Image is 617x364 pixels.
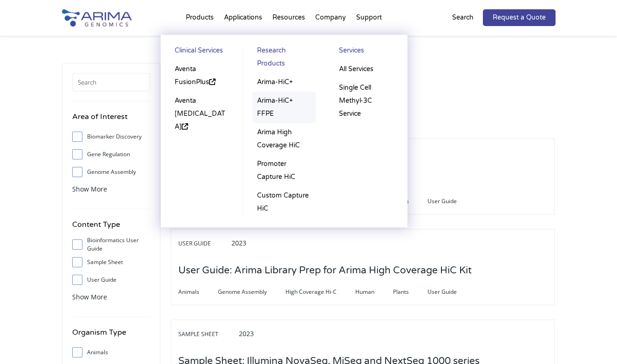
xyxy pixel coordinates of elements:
[62,9,132,26] img: Arima-Genomics-logo
[178,286,218,298] span: Animals
[355,286,393,298] span: Human
[393,286,427,298] span: Plants
[72,273,150,287] label: User Guide
[72,326,150,345] h4: Organism Type
[72,238,150,251] label: Bioinformatics User Guide
[334,60,398,79] a: All Services
[252,155,316,186] a: Promoter Capture HiC
[452,12,474,24] p: Search
[170,60,234,92] a: Aventa FusionPlus
[72,73,150,92] input: Search
[178,256,472,285] h3: User Guide: Arima Library Prep for Arima High Coverage HiC Kit
[393,196,427,207] span: Plants
[170,44,234,60] a: Clinical Services
[334,79,398,123] a: Single Cell Methyl-3C Service
[72,255,150,269] label: Sample Sheet
[427,196,475,207] span: User Guide
[72,130,150,144] label: Biomarker Discovery
[170,92,234,136] a: Aventa [MEDICAL_DATA]
[252,44,316,73] a: Research Products
[252,92,316,123] a: Arima-HiC+ FFPE
[178,238,230,249] span: User Guide
[72,147,150,161] label: Gene Regulation
[252,123,316,155] a: Arima High Coverage HiC
[252,73,316,92] a: Arima-HiC+
[178,265,472,276] a: User Guide: Arima Library Prep for Arima High Coverage HiC Kit
[239,329,254,338] span: 2023
[72,111,150,130] h4: Area of Interest
[231,238,246,247] span: 2023
[218,286,285,298] span: Genome Assembly
[427,286,475,298] span: User Guide
[483,9,556,26] a: Request a Quote
[72,292,107,301] span: Show More
[72,185,107,193] span: Show More
[178,329,237,340] span: Sample Sheet
[72,218,150,238] h4: Content Type
[252,186,316,218] a: Custom Capture HiC
[285,286,355,298] span: High Coverage Hi-C
[72,345,150,359] label: Animals
[72,165,150,179] label: Genome Assembly
[334,44,398,60] a: Services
